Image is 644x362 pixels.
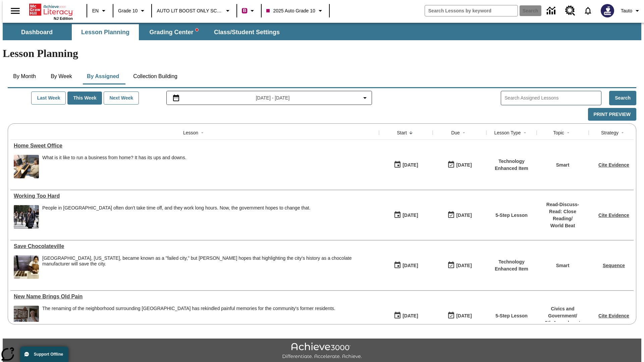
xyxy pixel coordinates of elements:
[619,129,627,137] button: Sort
[540,201,585,222] p: Read-Discuss-Read: Close Reading /
[42,205,311,229] div: People in Japan often don't take time off, and they work long hours. Now, the government hopes to...
[92,7,99,14] span: EN
[72,24,139,40] button: Lesson Planning
[45,68,78,84] button: By Week
[14,155,39,178] img: A woman wearing a headset sitting at a desk working on a computer. Working from home has benefits...
[14,193,376,199] a: Working Too Hard , Lessons
[609,91,636,105] button: Search
[361,94,369,102] svg: Collapse Date Range Filter
[495,312,528,319] p: 5-Step Lesson
[456,261,472,270] div: [DATE]
[29,2,73,20] div: Home
[42,306,335,329] span: The renaming of the neighborhood surrounding Dodger Stadium has rekindled painful memories for th...
[598,313,629,318] a: Cite Evidence
[82,68,124,84] button: By Assigned
[556,262,570,269] p: Smart
[456,312,472,320] div: [DATE]
[556,162,570,169] p: Smart
[621,7,632,14] span: Tauto
[243,6,246,15] span: B
[597,2,618,19] button: Select a new avatar
[540,305,585,319] p: Civics and Government /
[490,258,533,273] p: Technology Enhanced Item
[504,93,601,103] input: Search Assigned Lessons
[42,155,186,178] div: What is it like to run a business from home? It has its ups and downs.
[460,129,468,137] button: Sort
[445,309,474,322] button: 10/13/25: Last day the lesson can be accessed
[601,129,619,136] div: Strategy
[494,129,521,136] div: Lesson Type
[154,5,234,17] button: School: AUTO LIT BOOST ONLY SCHOOL, Select your school
[402,261,418,270] div: [DATE]
[490,158,533,172] p: Technology Enhanced Item
[42,255,376,267] div: [GEOGRAPHIC_DATA], [US_STATE], became known as a "failed city," but [PERSON_NAME] hopes that high...
[579,2,597,19] a: Notifications
[14,143,376,149] div: Home Sweet Office
[14,243,376,249] a: Save Chocolateville, Lessons
[169,94,369,102] button: Select the date range menu item
[3,24,286,40] div: SubNavbar
[239,5,259,17] button: Boost Class color is violet red. Change class color
[196,28,198,31] svg: writing assistant alert
[29,3,73,16] a: Home
[3,47,641,60] h1: Lesson Planning
[149,28,198,36] span: Grading Center
[42,306,335,311] div: The renaming of the neighborhood surrounding [GEOGRAPHIC_DATA] has rekindled painful memories for...
[561,2,579,20] a: Resource Center, Will open in new tab
[425,5,518,16] input: search field
[104,92,139,105] button: Next Week
[266,7,315,14] span: 2025 Auto Grade 10
[14,306,39,329] img: dodgertown_121813.jpg
[598,213,629,218] a: Cite Evidence
[14,243,376,249] div: Save Chocolateville
[5,1,25,21] button: Open side menu
[20,347,68,362] button: Support Offline
[214,28,280,36] span: Class/Student Settings
[115,5,149,17] button: Grade: Grade 10, Select a grade
[588,108,636,121] button: Print Preview
[42,155,186,161] div: What is it like to run a business from home? It has its ups and downs.
[598,162,629,168] a: Cite Evidence
[495,212,528,219] p: 5-Step Lesson
[14,294,376,300] a: New Name Brings Old Pain, Lessons
[67,92,102,105] button: This Week
[564,129,572,137] button: Sort
[553,129,564,136] div: Topic
[34,352,63,357] span: Support Offline
[391,209,420,222] button: 10/13/25: First time the lesson was available
[140,24,207,40] button: Grading Center
[402,161,418,169] div: [DATE]
[451,129,460,136] div: Due
[264,5,327,17] button: Class: 2025 Auto Grade 10, Select your class
[183,129,198,136] div: Lesson
[391,309,420,322] button: 10/07/25: First time the lesson was available
[543,2,561,20] a: Data Center
[391,259,420,272] button: 10/13/25: First time the lesson was available
[8,68,41,84] button: By Month
[397,129,407,136] div: Start
[445,159,474,171] button: 10/13/25: Last day the lesson can be accessed
[21,28,53,36] span: Dashboard
[540,319,585,326] p: 5th Amendment
[89,5,111,17] button: Language: EN, Select a language
[618,5,644,17] button: Profile/Settings
[14,255,39,279] img: A woman working with chocolate on a kitchen. An American city that once thrived, then sank into d...
[521,129,529,137] button: Sort
[3,23,641,40] div: SubNavbar
[456,211,472,220] div: [DATE]
[540,222,585,229] p: World Beat
[128,68,183,84] button: Collection Building
[601,4,614,17] img: Avatar
[42,205,311,211] p: People in [GEOGRAPHIC_DATA] often don't take time off, and they work long hours. Now, the governm...
[157,7,223,14] span: AUTO LIT BOOST ONLY SCHOOL
[14,143,376,149] a: Home Sweet Office, Lessons
[3,24,70,40] button: Dashboard
[42,255,376,279] span: Central Falls, Rhode Island, became known as a "failed city," but Mike Ritz hopes that highlighti...
[31,92,66,105] button: Last Week
[402,211,418,220] div: [DATE]
[407,129,415,137] button: Sort
[603,263,625,268] a: Sequence
[14,205,39,229] img: Japanese business person posing in crosswalk of busy city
